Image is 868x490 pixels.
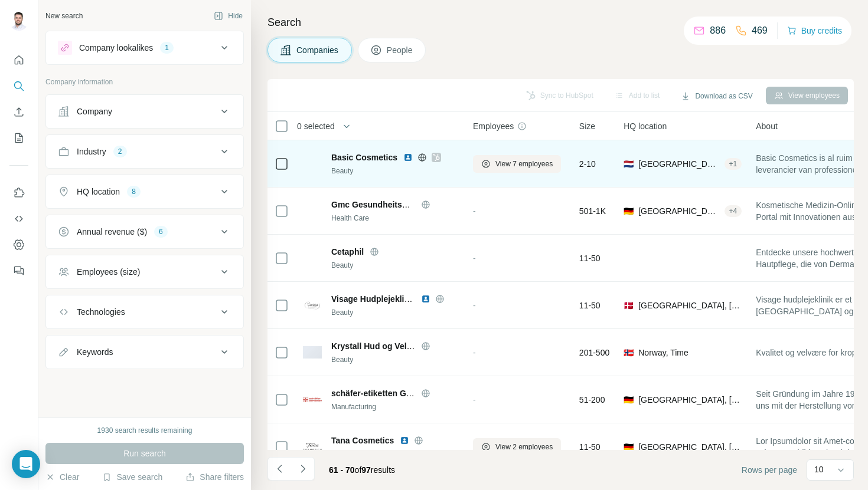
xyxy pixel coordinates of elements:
p: 886 [710,24,726,38]
div: + 4 [725,206,742,216]
span: Visage Hudplejeklinik [331,294,416,304]
p: 10 [814,463,824,475]
button: Company lookalikes1 [46,34,243,62]
button: Clear [45,471,79,483]
span: 97 [361,465,371,475]
button: Use Surfe API [9,208,28,229]
div: 2 [113,146,127,157]
div: Beauty [331,307,459,318]
span: - [473,206,476,216]
img: LinkedIn logo [400,436,409,445]
span: Tana Cosmetics [331,435,394,446]
button: Company [46,97,243,126]
span: HQ location [624,120,667,132]
div: Keywords [77,346,113,358]
div: + 1 [725,159,742,169]
button: Industry2 [46,137,243,166]
p: 469 [752,24,768,38]
span: View 2 employees [495,442,553,452]
div: Beauty [331,166,459,176]
div: Beauty [331,260,459,271]
span: of [355,465,362,475]
span: - [473,301,476,310]
span: [GEOGRAPHIC_DATA], [GEOGRAPHIC_DATA]|Horsens [638,300,742,311]
div: Employees (size) [77,266,140,278]
span: People [387,44,414,56]
span: 51-200 [579,394,605,406]
span: 11-50 [579,252,601,264]
span: 2-10 [579,158,596,170]
img: LinkedIn logo [421,294,430,304]
div: Technologies [77,306,125,318]
span: 🇩🇪 [624,394,634,406]
span: 🇳🇴 [624,347,634,359]
button: View 7 employees [473,155,561,173]
span: 501-1K [579,205,606,217]
span: Gmc Gesundheitsmedien und Kongresse [331,200,494,209]
button: Keywords [46,338,243,366]
span: 61 - 70 [329,465,355,475]
img: Avatar [9,12,28,31]
img: LinkedIn logo [403,153,413,162]
span: 🇩🇪 [624,441,634,453]
button: Search [9,75,28,97]
span: Krystall Hud og Velvære [331,341,426,351]
h4: Search [267,14,854,31]
button: Feedback [9,260,28,281]
img: Logo of Cetaphil [303,256,322,260]
button: Enrich CSV [9,101,28,123]
span: 0 selected [297,120,335,132]
img: Logo of Krystall Hud og Velvære [303,346,322,359]
span: Norway, Time [638,347,688,359]
span: [GEOGRAPHIC_DATA], [GEOGRAPHIC_DATA] [638,205,719,217]
div: Company [77,106,112,117]
span: Companies [296,44,340,56]
button: Employees (size) [46,258,243,286]
button: Download as CSV [673,87,761,105]
button: View 2 employees [473,438,561,456]
div: 6 [154,226,168,237]
span: Employees [473,120,514,132]
span: Rows per page [742,464,797,476]
button: Buy credits [787,22,842,39]
button: Annual revenue ($)6 [46,218,243,246]
span: View 7 employees [495,159,553,169]
img: Logo of Tana Cosmetics [303,443,322,450]
div: 1930 search results remaining [97,425,192,436]
div: Beauty [331,354,459,365]
span: [GEOGRAPHIC_DATA], [GEOGRAPHIC_DATA]|[GEOGRAPHIC_DATA]|[GEOGRAPHIC_DATA] [638,441,742,453]
span: [GEOGRAPHIC_DATA], [GEOGRAPHIC_DATA]-W\u00fcrttemberg [638,394,742,406]
span: 🇩🇰 [624,300,634,311]
button: Save search [102,471,162,483]
span: 11-50 [579,441,601,453]
p: Company information [45,77,244,87]
button: Hide [205,7,251,25]
button: Navigate to previous page [267,457,291,481]
span: Cetaphil [331,246,364,258]
img: Logo of Visage Hudplejeklinik [303,296,322,315]
img: Logo of Basic Cosmetics [303,154,322,173]
div: Company lookalikes [79,42,153,54]
div: Industry [77,146,106,157]
span: 11-50 [579,300,601,311]
span: Basic Cosmetics [331,152,397,163]
span: 🇩🇪 [624,205,634,217]
div: Manufacturing [331,402,459,412]
div: Annual revenue ($) [77,226,147,238]
button: Technologies [46,298,243,326]
div: Health Care [331,213,459,223]
button: HQ location8 [46,177,243,206]
span: 🇳🇱 [624,158,634,170]
button: Quick start [9,50,28,71]
button: My lists [9,127,28,149]
div: 1 [160,42,174,53]
button: Navigate to next page [291,457,315,481]
span: Size [579,120,595,132]
img: Logo of schäfer-etiketten GmbH & Co. KG [303,390,322,409]
div: 8 [127,186,141,197]
button: Dashboard [9,234,28,255]
div: New search [45,11,83,21]
button: Use Surfe on LinkedIn [9,182,28,203]
div: Open Intercom Messenger [12,450,40,478]
img: Logo of Gmc Gesundheitsmedien und Kongresse [303,202,322,221]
